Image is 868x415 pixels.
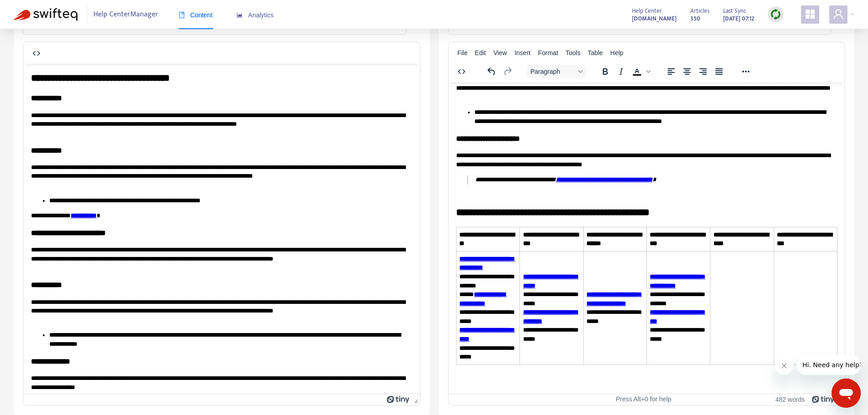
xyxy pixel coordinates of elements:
span: View [493,49,507,56]
button: Reveal or hide additional toolbar items [738,65,754,78]
strong: [DATE] 07:12 [723,14,754,24]
span: Help [610,49,623,56]
div: Press the Up and Down arrow keys to resize the editor. [410,394,420,405]
span: Paragraph [530,68,575,75]
button: Justify [711,65,727,78]
span: Tools [565,49,580,56]
span: Format [538,49,558,56]
span: Table [588,49,603,56]
button: Italic [613,65,629,78]
button: Block Paragraph [527,65,586,78]
iframe: Rich Text Area [24,64,420,394]
span: Analytics [236,11,274,19]
span: Help Center Manager [93,6,158,23]
iframe: Rich Text Area [449,82,845,394]
iframe: Button to launch messaging window [832,379,861,408]
button: Redo [500,65,515,78]
span: Help Center [632,6,662,16]
a: Powered by Tiny [812,395,835,403]
a: Powered by Tiny [387,395,410,403]
img: Swifteq [14,8,77,21]
a: [DOMAIN_NAME] [632,13,677,24]
span: user [833,9,844,20]
span: book [179,12,185,18]
button: Align right [695,65,711,78]
button: Bold [597,65,613,78]
iframe: Message from company [797,355,861,375]
span: Edit [475,49,486,56]
strong: 350 [690,14,700,24]
button: Align left [663,65,679,78]
button: Undo [484,65,499,78]
button: 482 words [776,395,805,403]
span: Last Sync [723,6,746,16]
button: Align center [679,65,695,78]
span: area-chart [236,12,243,18]
iframe: Close message [775,357,793,375]
span: Articles [690,6,709,16]
span: File [457,49,468,56]
strong: [DOMAIN_NAME] [632,14,677,24]
span: Hi. Need any help? [5,6,66,14]
span: Insert [514,49,530,56]
span: Content [179,11,213,19]
span: appstore [805,9,816,20]
div: Press Alt+0 for help [580,395,707,403]
div: Text color Black [629,65,652,78]
img: sync.dc5367851b00ba804db3.png [770,9,781,20]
